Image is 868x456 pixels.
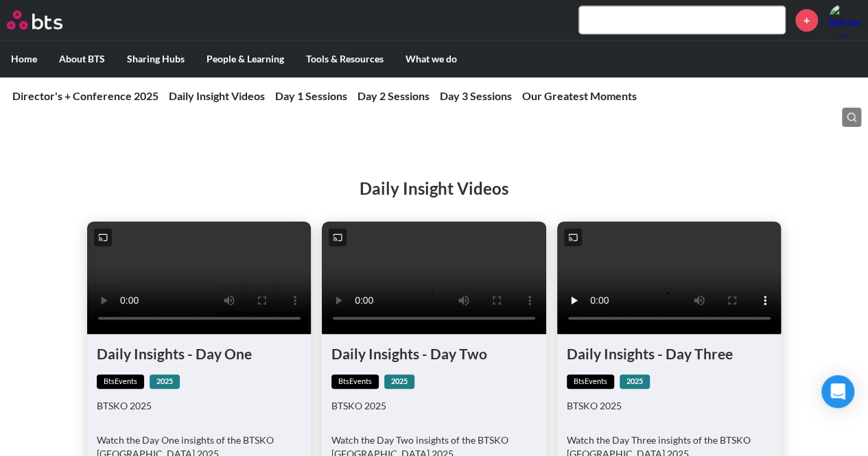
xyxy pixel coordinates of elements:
[331,374,379,389] span: btsEvents
[620,374,650,389] strong: 2025
[169,89,265,102] a: Daily Insight Videos
[357,89,430,102] a: Day 2 Sessions
[795,9,818,32] a: +
[567,399,772,413] p: BTSKO 2025
[821,375,854,408] div: Open Intercom Messenger
[567,344,772,363] h1: Daily Insights - Day Three
[150,374,180,389] strong: 2025
[828,3,861,36] img: Behzad Ichhaporia
[97,399,302,413] p: BTSKO 2025
[116,41,196,77] label: Sharing Hubs
[828,3,861,36] a: Profile
[97,374,144,389] span: btsEvents
[395,41,468,77] label: What we do
[48,41,116,77] label: About BTS
[275,89,347,102] a: Day 1 Sessions
[12,89,159,102] a: Director's + Conference 2025
[331,344,537,363] h1: Daily Insights - Day Two
[295,41,395,77] label: Tools & Resources
[196,41,295,77] label: People & Learning
[7,10,88,29] a: Go home
[7,10,62,29] img: BTS Logo
[384,374,414,389] strong: 2025
[522,89,637,102] a: Our Greatest Moments
[331,399,537,413] p: BTSKO 2025
[440,89,512,102] a: Day 3 Sessions
[567,374,614,389] span: btsEvents
[97,344,302,363] h1: Daily Insights - Day One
